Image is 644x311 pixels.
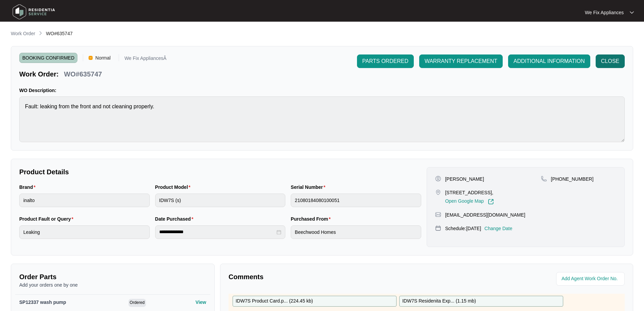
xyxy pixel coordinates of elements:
[596,54,625,68] button: CLOSE
[357,54,414,68] button: PARTS ORDERED
[562,275,621,283] input: Add Agent Work Order No.
[514,57,585,65] span: ADDITIONAL INFORMATION
[19,184,38,191] label: Brand
[11,30,35,37] p: Work Order
[19,53,77,63] span: BOOKING CONFIRMED
[19,96,625,142] textarea: Fault: leaking from the front and not cleaning properly.
[19,69,58,79] p: Work Order:
[445,225,481,232] p: Schedule: [DATE]
[551,176,594,182] p: [PHONE_NUMBER]
[435,176,441,182] img: user-pin
[402,297,476,305] p: IDW7S Residenita Exp... ( 1.15 mb )
[159,228,276,236] input: Date Purchased
[585,9,624,16] p: We Fix Appliances
[435,189,441,195] img: map-pin
[541,176,547,182] img: map-pin
[236,297,313,305] p: IDW7S Product Card.p... ( 224.45 kb )
[93,53,113,63] span: Normal
[488,199,494,205] img: Link-External
[362,57,408,65] span: PARTS ORDERED
[445,199,494,205] a: Open Google Map
[484,225,512,232] p: Change Date
[155,194,286,207] input: Product Model
[19,225,150,239] input: Product Fault or Query
[19,282,206,288] p: Add your orders one by one
[435,212,441,218] img: map-pin
[19,167,421,177] p: Product Details
[38,30,43,36] img: chevron-right
[89,56,93,60] img: Vercel Logo
[124,56,166,63] p: We Fix AppliancesÂ
[19,272,206,282] p: Order Parts
[425,57,497,65] span: WARRANTY REPLACEMENT
[10,2,57,22] img: residentia service logo
[19,299,66,305] span: SP12337 wash pump
[445,212,525,218] p: [EMAIL_ADDRESS][DOMAIN_NAME]
[46,31,73,36] span: WO#635747
[601,57,619,65] span: CLOSE
[291,184,328,191] label: Serial Number
[195,299,206,306] p: View
[229,272,422,282] p: Comments
[445,189,494,196] p: [STREET_ADDRESS],
[19,87,625,94] p: WO Description:
[128,299,146,307] span: Ordered
[508,54,590,68] button: ADDITIONAL INFORMATION
[435,225,441,231] img: map-pin
[291,216,333,222] label: Purchased From
[155,216,196,222] label: Date Purchased
[19,216,76,222] label: Product Fault or Query
[291,194,421,207] input: Serial Number
[291,225,421,239] input: Purchased From
[155,184,193,191] label: Product Model
[9,30,37,38] a: Work Order
[19,194,150,207] input: Brand
[630,11,634,14] img: dropdown arrow
[64,69,102,79] p: WO#635747
[445,176,484,182] p: [PERSON_NAME]
[419,54,503,68] button: WARRANTY REPLACEMENT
